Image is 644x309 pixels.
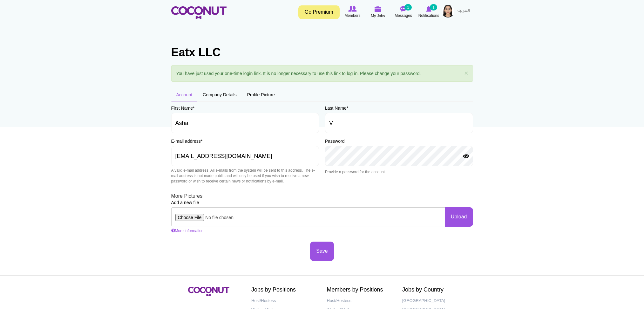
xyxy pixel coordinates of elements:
span: Members [344,12,360,19]
a: Host/Hostess [251,296,317,306]
div: You have just used your one-time login link. It is no longer necessary to use this link to log in... [171,65,473,82]
label: E-mail address [171,138,203,144]
span: This field is required. [193,106,194,111]
a: [GEOGRAPHIC_DATA] [402,296,468,306]
a: Go Premium [298,5,340,19]
span: This field is required. [347,106,348,111]
a: Back to Profile [444,73,473,79]
input: Last Name [325,113,473,133]
a: My Jobs My Jobs [365,5,391,20]
a: Account [171,88,198,101]
a: Notifications Notifications 1 [416,5,442,19]
h2: Jobs by Positions [251,287,317,293]
label: Add a new file [171,199,199,206]
a: Messages Messages 1 [391,5,416,19]
a: × [464,70,468,76]
img: Messages [400,6,407,12]
a: Company Details [198,88,242,101]
a: العربية [454,5,473,17]
button: Upload [445,207,473,227]
a: Profile Picture [242,88,280,101]
input: First Name [171,113,319,133]
a: Browse Members Members [340,5,365,19]
div: A valid e-mail address. All e-mails from the system will be sent to this address. The e-mail addr... [171,168,319,184]
img: Home [171,6,227,19]
h1: Eatx LLC [171,46,473,59]
a: More information [171,229,204,233]
span: More Pictures [171,193,203,199]
button: Save [310,242,334,261]
h2: Jobs by Country [402,287,468,293]
button: Show Password [462,154,470,159]
h2: Members by Positions [327,287,393,293]
img: Browse Members [348,6,356,12]
small: 1 [430,4,437,10]
img: My Jobs [375,6,382,12]
span: Messages [395,12,412,19]
small: 1 [404,4,411,10]
span: My Jobs [371,13,385,19]
label: Password [325,138,344,144]
div: Provide a password for the account [325,169,473,175]
a: Host/Hostess [327,296,393,306]
img: Notifications [426,6,431,12]
img: Coconut [188,287,229,296]
span: Notifications [418,12,439,19]
label: Last Name [325,105,348,111]
label: First Name [171,105,195,111]
span: This field is required. [201,139,202,144]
